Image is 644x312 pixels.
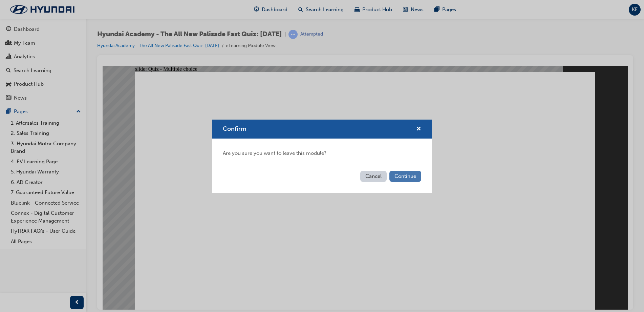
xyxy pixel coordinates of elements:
span: Confirm [223,125,246,132]
button: cross-icon [416,125,421,133]
div: Confirm [212,120,432,193]
span: cross-icon [416,126,421,132]
button: Continue [389,171,421,182]
button: Cancel [360,171,387,182]
div: Are you sure you want to leave this module? [212,139,432,168]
